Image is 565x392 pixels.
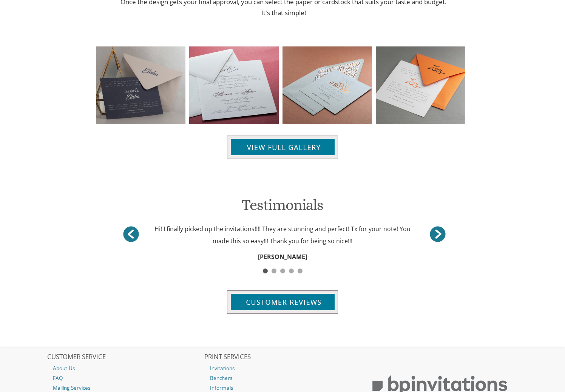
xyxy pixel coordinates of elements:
[428,225,447,244] a: <
[118,251,448,263] div: [PERSON_NAME]
[204,363,361,373] a: Invitations
[289,269,294,273] span: 4
[261,263,270,270] a: 1
[298,269,303,273] span: 5
[278,263,287,270] a: 3
[204,353,361,361] h2: PRINT SERVICES
[263,269,268,273] span: 1
[296,263,304,270] a: 5
[280,269,285,273] span: 3
[47,373,204,383] a: FAQ
[270,263,278,270] a: 2
[118,197,448,219] h1: Testimonials
[151,223,414,247] div: Hi! I finally picked up the invitations!!!! They are stunning and perfect! Tx for your note! You ...
[272,269,276,273] span: 2
[122,225,140,244] a: >
[204,373,361,383] a: Benchers
[47,363,204,373] a: About Us
[47,353,204,361] h2: CUSTOMER SERVICE
[287,263,296,270] a: 4
[227,290,338,314] img: customer-reviews-btn.jpg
